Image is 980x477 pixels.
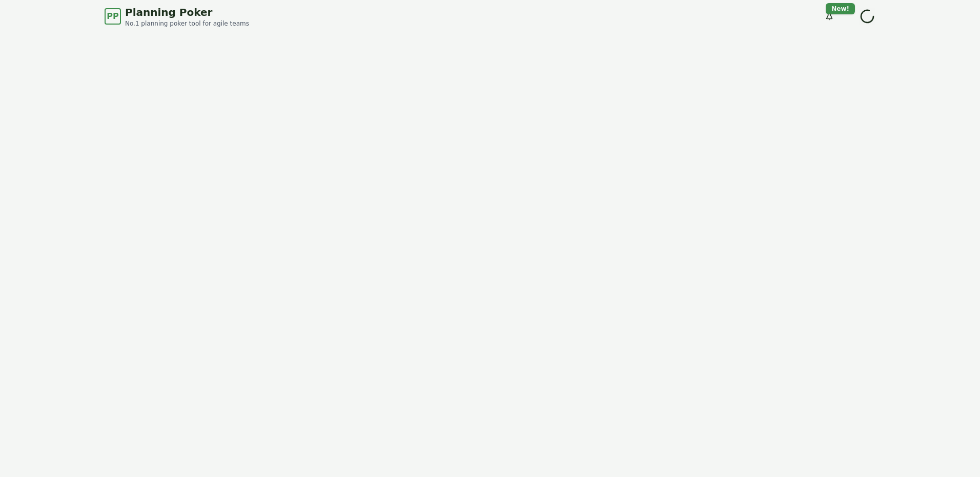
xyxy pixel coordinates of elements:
a: PPPlanning PokerNo.1 planning poker tool for agile teams [105,5,249,28]
div: New! [826,3,855,14]
button: New! [820,7,839,26]
span: PP [107,10,118,23]
span: Planning Poker [125,5,249,19]
span: No.1 planning poker tool for agile teams [125,19,249,28]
